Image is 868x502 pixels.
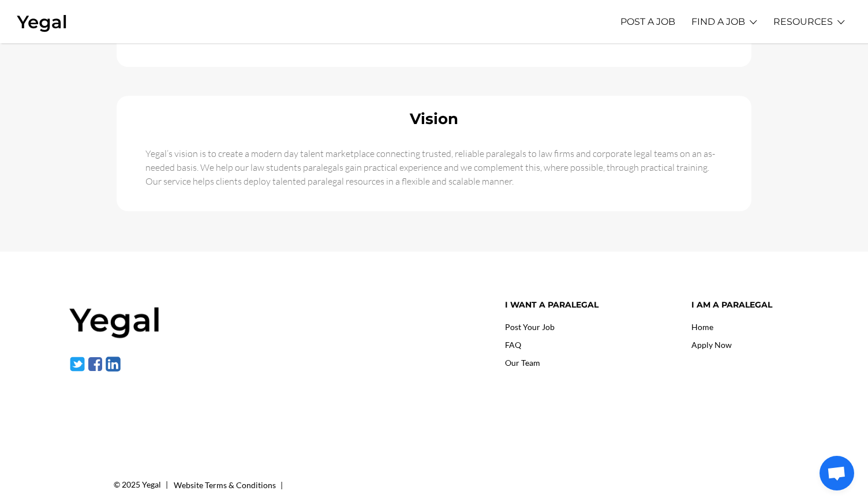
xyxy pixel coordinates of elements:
[620,6,675,38] a: POST A JOB
[691,300,799,310] h4: I am a paralegal
[174,480,276,490] a: Website Terms & Conditions
[505,340,521,350] a: FAQ
[820,456,854,490] div: Open chat
[87,356,103,372] img: facebook-1.svg
[114,477,168,492] div: © 2025 Yegal
[410,110,458,128] b: Vision
[505,322,555,332] a: Post Your Job
[691,322,713,332] a: Home
[773,6,833,38] a: RESOURCES
[691,340,732,350] a: Apply Now
[505,300,674,310] h4: I want a paralegal
[105,356,121,372] img: linkedin-1.svg
[69,356,85,372] img: twitter-1.svg
[691,6,745,38] a: FIND A JOB
[505,358,540,368] a: Our Team
[122,147,746,205] div: Yegal’s vision is to create a modern day talent marketplace connecting trusted, reliable paralega...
